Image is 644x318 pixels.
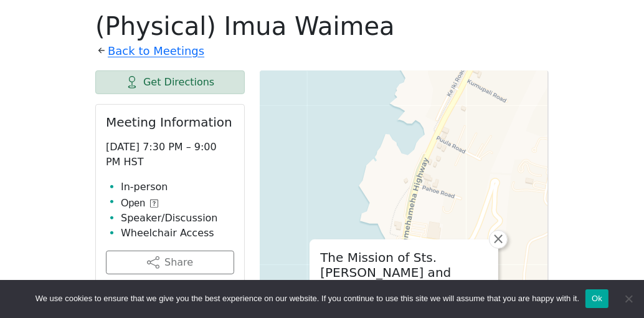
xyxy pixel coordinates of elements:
[36,292,579,305] span: We use cookies to ensure that we give you the best experience on our website. If you continue to ...
[489,230,508,249] a: Close popup
[121,196,145,211] span: Open
[106,115,234,130] h2: Meeting Information
[622,292,635,305] span: No
[121,180,234,195] li: In-person
[108,41,204,61] a: Back to Meetings
[492,231,504,246] span: ×
[106,140,234,170] p: [DATE] 7:30 PM – 9:00 PM HST
[95,11,549,41] h1: (Physical) Imua Waimea
[320,250,488,295] h2: The Mission of Sts. [PERSON_NAME] and [PERSON_NAME]
[95,70,245,94] a: Get Directions
[121,226,234,241] li: Wheelchair Access
[585,289,608,308] button: Ok
[121,196,158,211] button: Open
[121,211,234,226] li: Speaker/Discussion
[106,251,234,274] button: Share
